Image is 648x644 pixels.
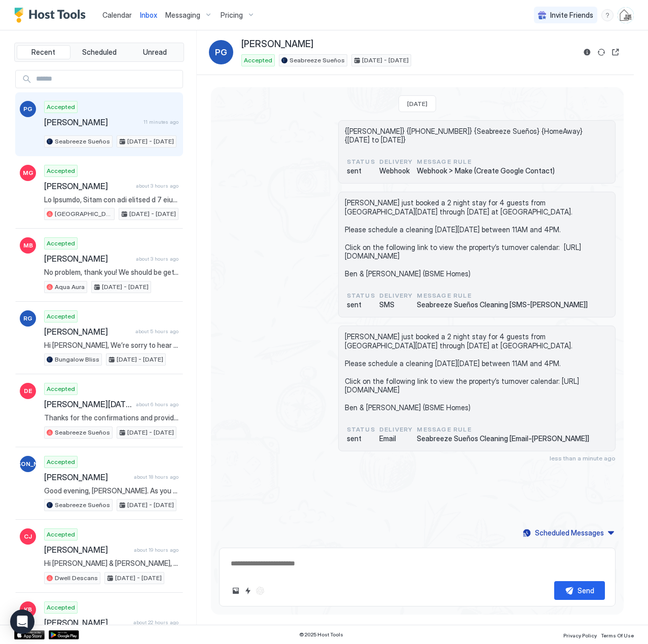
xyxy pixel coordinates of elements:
[563,629,597,640] a: Privacy Policy
[241,39,313,50] span: [PERSON_NAME]
[47,603,75,612] span: Accepted
[128,45,182,59] button: Unread
[127,500,174,510] span: [DATE] - [DATE]
[136,256,178,262] span: about 3 hours ago
[601,629,634,640] a: Terms Of Use
[136,401,178,408] span: about 6 hours ago
[215,46,227,58] span: PG
[117,355,163,364] span: [DATE] - [DATE]
[24,532,32,541] span: CJ
[165,11,200,20] span: Messaging
[47,166,75,175] span: Accepted
[345,332,609,412] span: [PERSON_NAME] just booked a 2 night stay for 4 guests from [GEOGRAPHIC_DATA][DATE] through [DATE]...
[347,434,375,443] span: sent
[127,428,174,437] span: [DATE] - [DATE]
[55,137,110,146] span: Seabreeze Sueños
[379,425,413,434] span: Delivery
[55,355,99,364] span: Bungalow Bliss
[581,46,593,58] button: Reservation information
[23,168,33,177] span: MG
[129,209,176,219] span: [DATE] - [DATE]
[578,585,594,596] div: Send
[10,610,34,634] div: Open Intercom Messenger
[17,45,70,59] button: Recent
[407,100,427,108] span: [DATE]
[44,181,132,191] span: [PERSON_NAME]
[347,291,375,300] span: status
[299,631,343,638] span: © 2025 Host Tools
[55,282,85,292] span: Aqua Aura
[102,11,132,19] span: Calendar
[115,574,162,583] span: [DATE] - [DATE]
[347,425,375,434] span: status
[73,45,126,59] button: Scheduled
[379,166,413,175] span: Webhook
[47,102,75,112] span: Accepted
[347,166,375,175] span: sent
[44,486,178,495] span: Good evening, [PERSON_NAME]. As you settle in for the night, we wanted to thank you again for sel...
[44,195,178,204] span: Lo Ipsumdo, Sitam con adi elitsed d 7 eiusm temp inc 0 utlabo et Dolorema Aliqu enim Adm, Veniamq...
[563,632,597,638] span: Privacy Policy
[44,117,139,127] span: [PERSON_NAME]
[23,314,32,323] span: RG
[135,328,178,335] span: about 5 hours ago
[535,527,604,538] div: Scheduled Messages
[24,386,32,396] span: DE
[14,43,184,62] div: tab-group
[136,183,178,189] span: about 3 hours ago
[23,241,33,250] span: MB
[47,312,75,321] span: Accepted
[44,268,178,277] span: No problem, thank you! We should be getting there just at 4 PM check-in
[133,619,178,626] span: about 22 hours ago
[44,559,178,568] span: Hi [PERSON_NAME] & [PERSON_NAME], my friend [PERSON_NAME] and I are visiting from the [GEOGRAPHIC...
[31,48,55,57] span: Recent
[521,526,616,540] button: Scheduled Messages
[55,209,112,219] span: [GEOGRAPHIC_DATA]
[550,11,593,20] span: Invite Friends
[379,157,413,166] span: Delivery
[24,605,32,614] span: KB
[44,399,132,409] span: [PERSON_NAME][DATE]
[49,630,79,639] a: Google Play Store
[44,472,130,482] span: [PERSON_NAME]
[14,630,45,639] a: App Store
[44,413,178,422] span: Thanks for the confirmations and providing a copy of your ID via text, [PERSON_NAME]. Please expe...
[47,384,75,393] span: Accepted
[290,56,345,65] span: Seabreeze Sueños
[554,581,605,600] button: Send
[601,632,634,638] span: Terms Of Use
[134,474,178,480] span: about 18 hours ago
[417,425,589,434] span: Message Rule
[345,127,609,145] span: {[PERSON_NAME]} {[PHONE_NUMBER]} {Seabreeze Sueños} {HomeAway} {[DATE] to [DATE]}
[230,585,242,597] button: Upload image
[417,291,588,300] span: Message Rule
[102,282,149,292] span: [DATE] - [DATE]
[601,9,614,21] div: menu
[127,137,174,146] span: [DATE] - [DATE]
[417,157,555,166] span: Message Rule
[550,454,616,462] span: less than a minute ago
[44,545,130,555] span: [PERSON_NAME]
[44,254,132,264] span: [PERSON_NAME]
[102,10,132,20] a: Calendar
[44,341,178,350] span: Hi [PERSON_NAME], We’re sorry to hear about the issues you're experiencing. We as hosts aren’t ab...
[32,70,183,88] input: Input Field
[362,56,409,65] span: [DATE] - [DATE]
[417,434,589,443] span: Seabreeze Sueños Cleaning [Email-[PERSON_NAME]]
[3,459,53,469] span: [PERSON_NAME]
[140,11,157,19] span: Inbox
[47,530,75,539] span: Accepted
[242,585,254,597] button: Quick reply
[345,198,609,278] span: [PERSON_NAME] just booked a 2 night stay for 4 guests from [GEOGRAPHIC_DATA][DATE] through [DATE]...
[82,48,117,57] span: Scheduled
[143,119,178,125] span: 11 minutes ago
[23,104,32,114] span: PG
[14,8,90,23] a: Host Tools Logo
[134,547,178,553] span: about 19 hours ago
[55,428,110,437] span: Seabreeze Sueños
[44,618,129,628] span: [PERSON_NAME]
[379,434,413,443] span: Email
